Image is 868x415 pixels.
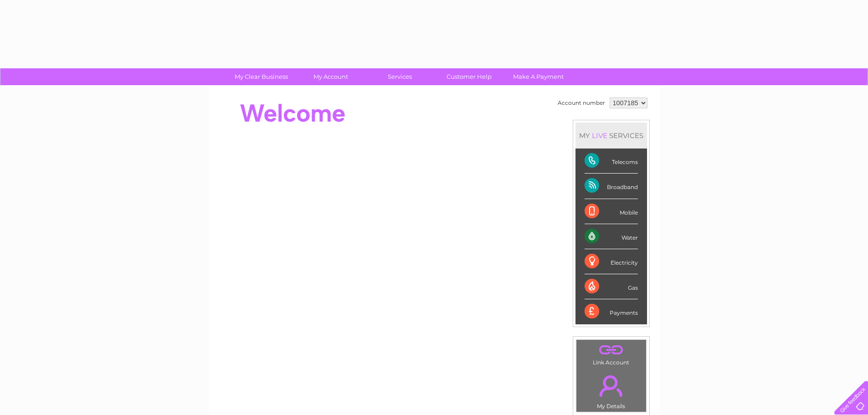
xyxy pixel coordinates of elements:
[585,249,638,274] div: Electricity
[362,68,437,85] a: Services
[575,123,647,149] div: MY SERVICES
[585,149,638,174] div: Telecoms
[585,299,638,324] div: Payments
[501,68,576,85] a: Make A Payment
[579,370,644,402] a: .
[555,95,607,111] td: Account number
[576,368,647,412] td: My Details
[293,68,368,85] a: My Account
[585,274,638,299] div: Gas
[585,199,638,224] div: Mobile
[579,342,644,358] a: .
[585,174,638,199] div: Broadband
[576,339,647,368] td: Link Account
[590,131,609,140] div: LIVE
[224,68,299,85] a: My Clear Business
[431,68,507,85] a: Customer Help
[585,224,638,249] div: Water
